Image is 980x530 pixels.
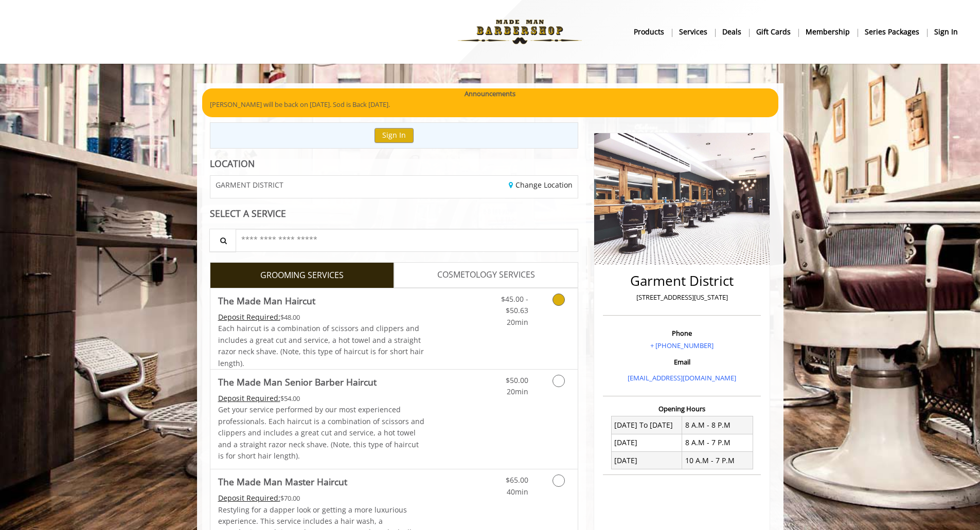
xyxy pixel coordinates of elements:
[927,24,965,39] a: sign insign in
[682,434,753,451] td: 8 A.M - 7 P.M
[682,416,753,434] td: 8 A.M - 8 P.M
[605,358,758,365] h3: Email
[605,292,758,303] p: [STREET_ADDRESS][US_STATE]
[722,26,741,38] b: Deals
[437,268,535,282] span: COSMETOLOGY SERVICES
[603,405,761,412] h3: Opening Hours
[465,88,515,99] b: Announcements
[650,341,714,350] a: + [PHONE_NUMBER]
[611,416,682,434] td: [DATE] To [DATE]
[218,393,280,403] span: This service needs some Advance to be paid before we block your appointment
[507,317,528,327] span: 20min
[218,393,425,404] div: $54.00
[627,24,672,39] a: Productsproducts
[934,26,958,38] b: sign in
[260,269,344,282] span: GROOMING SERVICES
[218,294,315,308] b: The Made Man Haircut
[210,209,579,218] div: SELECT A SERVICE
[798,24,858,39] a: MembershipMembership
[605,330,758,337] h3: Phone
[218,323,424,368] span: Each haircut is a combination of scissors and clippers and includes a great cut and service, a ho...
[218,492,425,504] div: $70.00
[756,26,791,38] b: gift cards
[611,452,682,469] td: [DATE]
[509,180,573,190] a: Change Location
[218,474,347,489] b: The Made Man Master Haircut
[218,493,280,503] span: This service needs some Advance to be paid before we block your appointment
[628,373,736,382] a: [EMAIL_ADDRESS][DOMAIN_NAME]
[210,99,771,110] p: [PERSON_NAME] will be back on [DATE]. Sod is Back [DATE].
[449,4,591,60] img: Made Man Barbershop logo
[506,475,528,485] span: $65.00
[672,24,715,39] a: ServicesServices
[507,487,528,497] span: 40min
[506,375,528,385] span: $50.00
[218,404,425,462] p: Get your service performed by our most experienced professionals. Each haircut is a combination o...
[715,24,749,39] a: DealsDeals
[611,434,682,451] td: [DATE]
[858,24,927,39] a: Series packagesSeries packages
[501,294,528,315] span: $45.00 - $50.63
[634,26,664,38] b: products
[375,128,414,143] button: Sign In
[209,229,236,252] button: Service Search
[749,24,798,39] a: Gift cardsgift cards
[507,387,528,396] span: 20min
[218,312,425,323] div: $48.00
[216,181,283,189] span: GARMENT DISTRICT
[605,273,758,288] h2: Garment District
[210,157,255,170] b: LOCATION
[218,312,280,322] span: This service needs some Advance to be paid before we block your appointment
[806,26,850,38] b: Membership
[865,26,919,38] b: Series packages
[679,26,707,38] b: Services
[218,375,377,389] b: The Made Man Senior Barber Haircut
[682,452,753,469] td: 10 A.M - 7 P.M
